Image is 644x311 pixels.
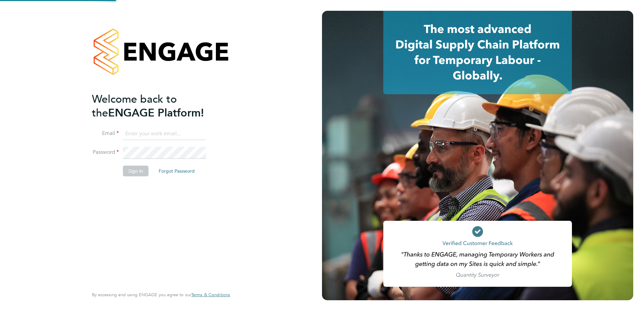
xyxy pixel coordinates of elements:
button: Forgot Password [153,166,200,176]
input: Enter your work email... [123,128,206,140]
a: Terms & Conditions [191,292,230,298]
span: By accessing and using ENGAGE you agree to our [92,292,230,298]
label: Password [92,149,119,156]
label: Email [92,130,119,137]
span: Welcome back to the [92,93,177,119]
h2: ENGAGE Platform! [92,92,223,120]
button: Sign In [123,166,149,176]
